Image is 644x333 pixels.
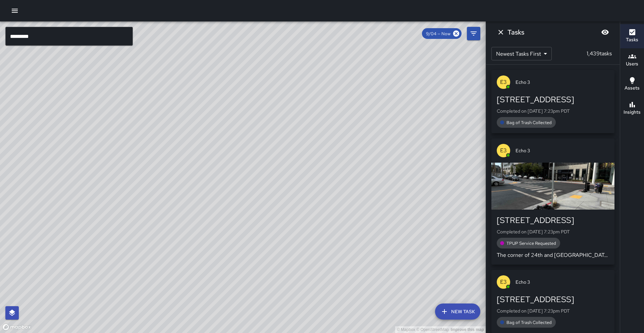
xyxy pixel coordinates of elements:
h6: Users [626,60,638,68]
button: New Task [435,303,480,320]
button: Users [620,48,644,72]
div: [STREET_ADDRESS] [497,94,609,105]
button: E3Echo 3[STREET_ADDRESS]Completed on [DATE] 7:23pm PDTBag of Trash Collected [491,270,614,333]
h6: Tasks [507,27,524,38]
span: TPUP Service Requested [502,240,560,246]
span: Bag of Trash Collected [502,120,556,125]
h6: Insights [624,109,641,116]
div: [STREET_ADDRESS] [497,294,609,305]
button: Assets [620,72,644,97]
p: E3 [500,278,507,286]
p: Completed on [DATE] 7:23pm PDT [497,308,609,314]
span: Echo 3 [516,79,609,86]
span: Bag of Trash Collected [502,320,556,325]
button: Filters [467,27,480,40]
button: E3Echo 3[STREET_ADDRESS]Completed on [DATE] 7:23pm PDTBag of Trash Collected [491,70,614,133]
button: Tasks [620,24,644,48]
button: Dismiss [494,25,507,39]
button: Blur [598,25,612,39]
h6: Assets [625,85,640,92]
p: E3 [500,78,507,86]
button: Insights [620,97,644,121]
h6: Tasks [626,36,638,44]
div: [STREET_ADDRESS] [497,215,609,226]
p: Completed on [DATE] 7:23pm PDT [497,108,609,114]
span: Echo 3 [516,279,609,285]
p: The corner of 24th and [GEOGRAPHIC_DATA] across from Highwire coffee roasters [497,251,609,259]
button: E3Echo 3[STREET_ADDRESS]Completed on [DATE] 7:23pm PDTTPUP Service RequestedThe corner of 24th an... [491,138,614,265]
div: 9/04 — Now [422,28,462,39]
p: E3 [500,147,507,155]
span: Echo 3 [516,147,609,154]
p: 1,439 tasks [584,50,614,58]
span: 9/04 — Now [422,31,454,37]
div: Newest Tasks First [491,47,552,60]
p: Completed on [DATE] 7:23pm PDT [497,228,609,235]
